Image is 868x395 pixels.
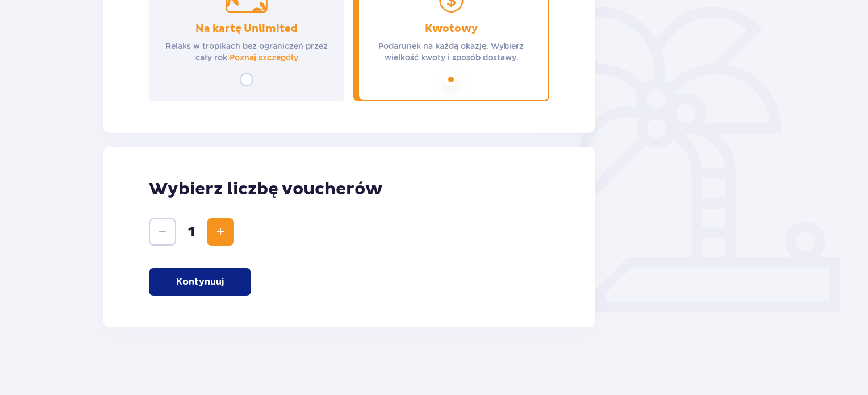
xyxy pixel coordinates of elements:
button: Zmniejsz [149,218,176,246]
p: Kwotowy [425,22,478,36]
p: Relaks w tropikach bez ograniczeń przez cały rok. [159,40,334,63]
p: Kontynuuj [176,276,224,288]
p: Na kartę Unlimited [195,22,298,36]
p: Wybierz liczbę voucherów [149,178,549,200]
p: Podarunek na każdą okazję. Wybierz wielkość kwoty i sposób dostawy. [364,40,539,63]
button: Kontynuuj [149,268,251,296]
a: Poznaj szczegóły [229,52,298,63]
span: 1 [178,223,205,240]
button: Zwiększ [207,218,234,246]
